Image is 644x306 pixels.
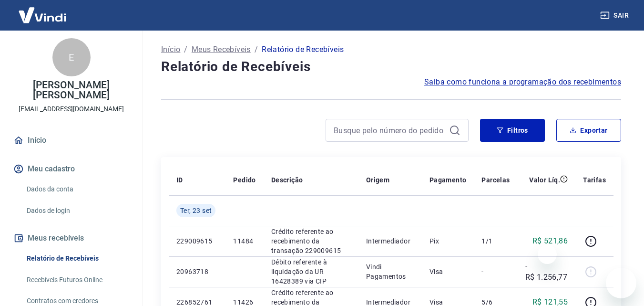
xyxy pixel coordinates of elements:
[271,175,303,185] p: Descrição
[192,44,251,55] a: Meus Recebíveis
[19,104,124,114] p: [EMAIL_ADDRESS][DOMAIN_NAME]
[271,257,351,286] p: Débito referente à liquidação da UR 16428389 via CIP
[180,206,212,215] span: Ter, 23 set
[529,175,560,185] p: Valor Líq.
[176,175,183,185] p: ID
[233,236,256,246] p: 11484
[11,0,73,30] img: Vindi
[161,44,180,55] a: Início
[262,44,344,55] p: Relatório de Recebíveis
[556,119,621,142] button: Exportar
[176,267,218,276] p: 20963718
[606,268,636,298] iframe: Botão para abrir a janela de mensagens
[52,38,91,76] div: E
[480,119,545,142] button: Filtros
[8,80,135,100] p: [PERSON_NAME] [PERSON_NAME]
[23,201,131,221] a: Dados de login
[233,175,256,185] p: Pedido
[255,44,258,55] p: /
[23,270,131,290] a: Recebíveis Futuros Online
[23,249,131,268] a: Relatório de Recebíveis
[429,175,467,185] p: Pagamento
[366,175,389,185] p: Origem
[583,175,606,185] p: Tarifas
[481,236,510,246] p: 1/1
[23,179,131,199] a: Dados da conta
[598,7,633,24] button: Sair
[366,262,414,281] p: Vindi Pagamentos
[481,267,510,276] p: -
[481,175,510,185] p: Parcelas
[525,260,568,283] p: -R$ 1.256,77
[334,123,445,137] input: Busque pelo número do pedido
[11,228,131,249] button: Meus recebíveis
[184,44,187,55] p: /
[366,236,414,246] p: Intermediador
[538,245,557,264] iframe: Fechar mensagem
[429,267,467,276] p: Visa
[429,236,467,246] p: Pix
[176,236,218,246] p: 229009615
[11,130,131,151] a: Início
[532,235,568,247] p: R$ 521,86
[161,57,621,76] h4: Relatório de Recebíveis
[271,227,351,255] p: Crédito referente ao recebimento da transação 229009615
[424,76,621,88] a: Saiba como funciona a programação dos recebimentos
[11,158,131,179] button: Meu cadastro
